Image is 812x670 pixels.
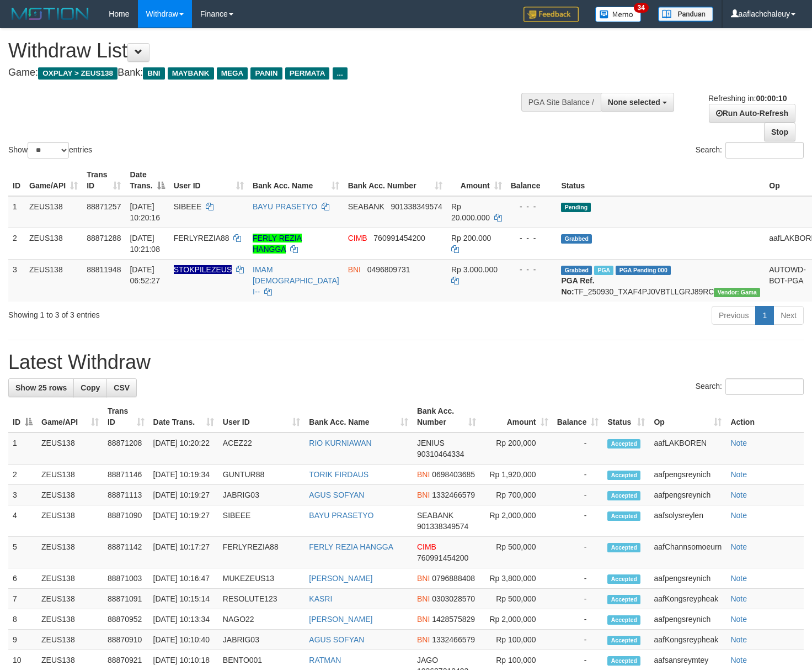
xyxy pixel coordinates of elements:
[511,264,553,275] div: - - -
[309,615,372,624] a: [PERSON_NAME]
[607,511,640,521] span: Accepted
[391,202,442,211] span: Copy 901338349574 to clipboard
[658,7,713,22] img: panduan.png
[149,432,218,465] td: [DATE] 10:20:22
[557,259,765,302] td: TF_250930_TXAF4PJ0VBTLLGRJ89RC
[696,142,804,159] label: Search:
[603,401,649,432] th: Status: activate to sort column ascending
[649,505,726,537] td: aafsolysreylen
[149,465,218,485] td: [DATE] 10:19:34
[218,401,305,432] th: User ID: activate to sort column ascending
[607,471,640,480] span: Accepted
[8,40,530,62] h1: Withdraw List
[103,401,149,432] th: Trans ID: activate to sort column ascending
[8,67,530,78] h4: Game: Bank:
[130,234,160,254] span: [DATE] 10:21:08
[304,401,413,432] th: Bank Acc. Name: activate to sort column ascending
[730,656,747,664] a: Note
[253,265,339,296] a: IMAM [DEMOGRAPHIC_DATA] I--
[417,635,430,644] span: BNI
[149,401,218,432] th: Date Trans.: activate to sort column ascending
[712,306,756,325] a: Previous
[730,490,747,499] a: Note
[25,196,82,228] td: ZEUS138
[8,630,37,650] td: 9
[8,142,92,159] label: Show entries
[480,505,553,537] td: Rp 2,000,000
[521,93,601,112] div: PGA Site Balance /
[348,202,384,211] span: SEABANK
[561,266,592,275] span: Grabbed
[773,306,804,325] a: Next
[432,635,475,644] span: Copy 1332466579 to clipboard
[103,465,149,485] td: 88871146
[348,265,361,274] span: BNI
[8,432,37,465] td: 1
[730,542,747,551] a: Note
[37,465,103,485] td: ZEUS138
[367,265,410,274] span: Copy 0496809731 to clipboard
[348,234,367,242] span: CIMB
[451,234,491,242] span: Rp 200.000
[8,196,25,228] td: 1
[417,615,430,624] span: BNI
[309,490,364,499] a: AGUS SOFYAN
[432,574,475,583] span: Copy 0796888408 to clipboard
[607,491,640,500] span: Accepted
[174,202,202,211] span: SIBEEE
[649,589,726,609] td: aafKongsreypheak
[480,630,553,650] td: Rp 100,000
[601,93,674,112] button: None selected
[607,595,640,604] span: Accepted
[285,67,330,80] span: PERMATA
[218,630,305,650] td: JABRIG03
[432,615,475,624] span: Copy 1428575829 to clipboard
[561,276,594,296] b: PGA Ref. No:
[432,594,475,603] span: Copy 0303028570 to clipboard
[8,465,37,485] td: 2
[506,165,557,196] th: Balance
[417,542,436,551] span: CIMB
[8,305,330,320] div: Showing 1 to 3 of 3 entries
[37,432,103,465] td: ZEUS138
[709,104,795,123] a: Run Auto-Refresh
[708,94,787,103] span: Refreshing in:
[149,630,218,650] td: [DATE] 10:10:40
[553,485,603,505] td: -
[730,615,747,624] a: Note
[696,378,804,395] label: Search:
[87,234,121,242] span: 88871288
[417,656,438,664] span: JAGO
[103,568,149,589] td: 88871003
[8,589,37,609] td: 7
[73,378,107,397] a: Copy
[87,202,121,211] span: 88871257
[553,589,603,609] td: -
[37,609,103,630] td: ZEUS138
[8,351,804,373] h1: Latest Withdraw
[8,609,37,630] td: 8
[607,439,640,449] span: Accepted
[523,7,579,22] img: Feedback.jpg
[130,202,160,222] span: [DATE] 10:20:16
[103,537,149,568] td: 88871142
[553,568,603,589] td: -
[87,265,121,274] span: 88811948
[607,615,640,625] span: Accepted
[8,228,25,259] td: 2
[730,470,747,479] a: Note
[480,589,553,609] td: Rp 500,000
[616,266,671,275] span: PGA Pending
[480,432,553,465] td: Rp 200,000
[480,485,553,505] td: Rp 700,000
[607,543,640,552] span: Accepted
[417,522,468,531] span: Copy 901338349574 to clipboard
[730,511,747,520] a: Note
[730,635,747,644] a: Note
[248,165,344,196] th: Bank Acc. Name: activate to sort column ascending
[730,439,747,447] a: Note
[417,450,464,458] span: Copy 90310464334 to clipboard
[417,594,430,603] span: BNI
[125,165,169,196] th: Date Trans.: activate to sort column descending
[594,266,613,275] span: Marked by aafsreyleap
